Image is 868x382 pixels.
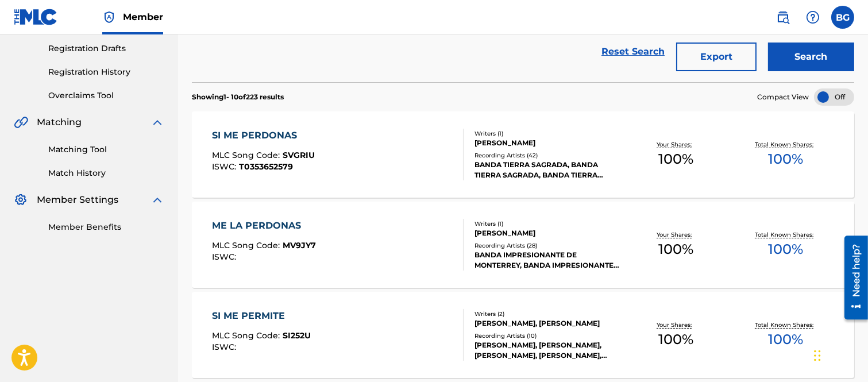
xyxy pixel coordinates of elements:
[283,330,311,341] span: SI252U
[474,160,621,180] div: BANDA TIERRA SAGRADA, BANDA TIERRA SAGRADA, BANDA TIERRA SAGRADA, BANDA TIERRA SAGRADA, BANDA TIE...
[836,231,868,324] iframe: Resource Center
[48,90,164,102] a: Overclaims Tool
[212,330,283,341] span: MLC Song Code :
[102,10,116,24] img: Top Rightsholder
[658,329,693,350] span: 100 %
[676,43,757,71] button: Export
[48,167,164,179] a: Match History
[474,340,621,361] div: [PERSON_NAME], [PERSON_NAME], [PERSON_NAME], [PERSON_NAME], [PERSON_NAME]
[474,310,621,318] div: Writers ( 2 )
[192,202,854,288] a: ME LA PERDONASMLC Song Code:MV9JY7ISWC:Writers (1)[PERSON_NAME]Recording Artists (28)BANDA IMPRES...
[14,193,28,207] img: Member Settings
[192,111,854,198] a: SI ME PERDONASMLC Song Code:SVGRIUISWC:T0353652579Writers (1)[PERSON_NAME]Recording Artists (42)B...
[474,129,621,138] div: Writers ( 1 )
[212,252,239,262] span: ISWC :
[123,10,163,24] span: Member
[831,6,854,29] div: User Menu
[212,219,316,233] div: ME LA PERDONAS
[474,219,621,228] div: Writers ( 1 )
[811,327,868,382] iframe: Chat Widget
[239,161,293,172] span: T0353652579
[769,149,804,169] span: 100 %
[755,321,817,329] p: Total Known Shares:
[755,140,817,149] p: Total Known Shares:
[212,342,239,352] span: ISWC :
[212,150,283,160] span: MLC Song Code :
[14,115,28,129] img: Matching
[658,239,693,260] span: 100 %
[814,338,821,373] div: Arrastrar
[657,140,695,149] p: Your Shares:
[657,321,695,329] p: Your Shares:
[212,161,239,172] span: ISWC :
[212,240,283,250] span: MLC Song Code :
[14,9,58,25] img: MLC Logo
[37,193,118,207] span: Member Settings
[48,144,164,156] a: Matching Tool
[474,250,621,271] div: BANDA IMPRESIONANTE DE MONTERREY, BANDA IMPRESIONANTE DE MONTERREY, BANDA IMPRESIONANTE DE MONTER...
[657,230,695,239] p: Your Shares:
[768,43,854,71] button: Search
[474,241,621,250] div: Recording Artists ( 28 )
[283,150,315,160] span: SVGRIU
[806,10,820,24] img: help
[48,66,164,78] a: Registration History
[192,292,854,378] a: SI ME PERMITEMLC Song Code:SI252UISWC:Writers (2)[PERSON_NAME], [PERSON_NAME]Recording Artists (1...
[474,228,621,238] div: [PERSON_NAME]
[37,115,82,129] span: Matching
[811,327,868,382] div: Widget de chat
[474,331,621,340] div: Recording Artists ( 10 )
[212,309,311,323] div: SI ME PERMITE
[801,6,824,29] div: Help
[48,43,164,55] a: Registration Drafts
[771,6,794,29] a: Public Search
[474,151,621,160] div: Recording Artists ( 42 )
[474,138,621,148] div: [PERSON_NAME]
[769,329,804,350] span: 100 %
[151,115,164,129] img: expand
[769,239,804,260] span: 100 %
[658,149,693,169] span: 100 %
[776,10,790,24] img: search
[283,240,316,250] span: MV9JY7
[192,92,284,102] p: Showing 1 - 10 of 223 results
[596,39,670,64] a: Reset Search
[151,193,164,207] img: expand
[474,318,621,329] div: [PERSON_NAME], [PERSON_NAME]
[212,129,315,142] div: SI ME PERDONAS
[755,230,817,239] p: Total Known Shares:
[757,92,809,102] span: Compact View
[48,221,164,233] a: Member Benefits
